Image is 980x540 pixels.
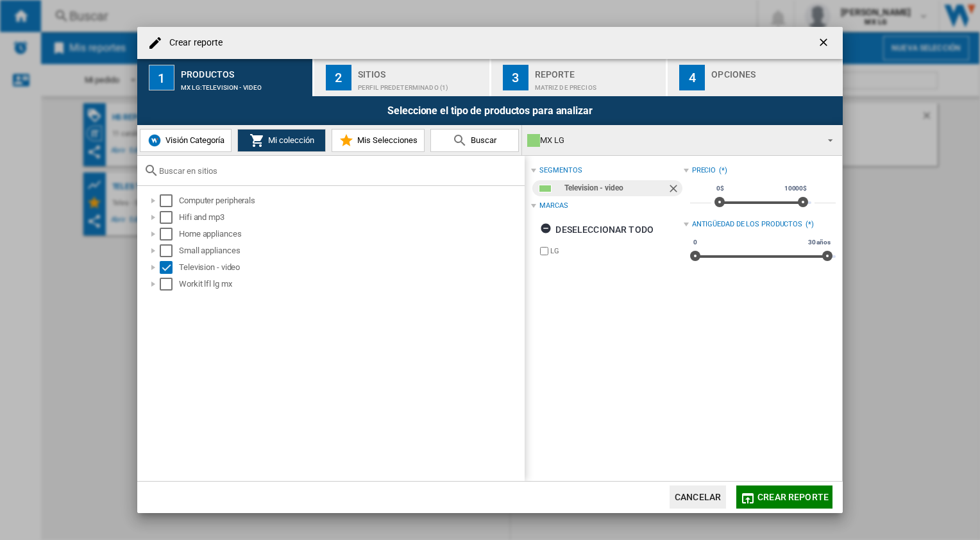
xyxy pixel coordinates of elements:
[179,211,523,224] div: Hifi and mp3
[181,64,307,78] div: Productos
[160,211,179,224] md-checkbox: Select
[332,129,425,152] button: Mis Selecciones
[181,78,307,91] div: MX LG:Television - video
[782,183,809,194] span: 10000$
[527,131,816,149] div: MX LG
[468,135,496,145] span: Buscar
[491,59,668,96] button: 3 Reporte Matriz de precios
[736,485,832,509] button: Crear reporte
[564,180,666,196] div: Television - video
[179,228,523,240] div: Home appliances
[550,246,683,256] label: LG
[162,135,224,145] span: Visión Categoría
[326,65,351,90] div: 2
[160,228,179,240] md-checkbox: Select
[806,237,832,248] span: 30 años
[160,194,179,207] md-checkbox: Select
[817,36,832,51] ng-md-icon: getI18NText('BUTTONS.CLOSE_DIALOG')
[160,244,179,257] md-checkbox: Select
[539,201,568,211] div: Marcas
[812,30,838,56] button: getI18NText('BUTTONS.CLOSE_DIALOG')
[540,247,548,255] input: brand.name
[535,78,661,91] div: Matriz de precios
[147,133,162,148] img: wiser-icon-blue.png
[536,218,657,241] button: Deseleccionar todo
[163,37,223,49] h4: Crear reporte
[314,59,491,96] button: 2 Sitios Perfil predeterminado (1)
[149,65,174,90] div: 1
[159,166,518,176] input: Buscar en sitios
[539,165,582,176] div: segmentos
[430,129,519,152] button: Buscar
[540,218,654,241] div: Deseleccionar todo
[160,278,179,291] md-checkbox: Select
[358,78,484,91] div: Perfil predeterminado (1)
[140,129,232,152] button: Visión Categoría
[160,261,179,274] md-checkbox: Select
[667,182,682,198] ng-md-icon: Quitar
[679,65,705,90] div: 4
[692,219,802,230] div: Antigüedad de los productos
[137,59,314,96] button: 1 Productos MX LG:Television - video
[714,183,726,194] span: 0$
[179,261,523,274] div: Television - video
[668,59,843,96] button: 4 Opciones
[265,135,314,145] span: Mi colección
[535,64,661,78] div: Reporte
[757,492,829,502] span: Crear reporte
[354,135,418,145] span: Mis Selecciones
[237,129,326,152] button: Mi colección
[691,237,699,248] span: 0
[711,64,838,78] div: Opciones
[503,65,528,90] div: 3
[179,278,523,291] div: Workit lfl lg mx
[137,96,843,125] div: Seleccione el tipo de productos para analizar
[692,165,716,176] div: Precio
[670,485,726,509] button: Cancelar
[179,244,523,257] div: Small appliances
[358,64,484,78] div: Sitios
[179,194,523,207] div: Computer peripherals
